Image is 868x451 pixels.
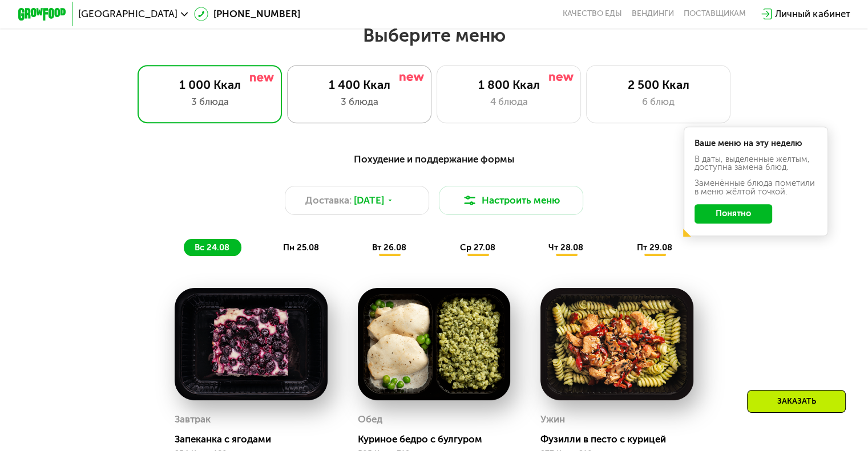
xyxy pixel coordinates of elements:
span: пт 29.08 [637,242,672,253]
span: [DATE] [354,193,384,208]
a: Качество еды [563,9,622,19]
div: Заказать [747,390,846,413]
a: [PHONE_NUMBER] [194,7,300,21]
button: Настроить меню [439,186,584,215]
span: вс 24.08 [195,242,229,253]
div: 3 блюда [300,95,419,109]
span: пн 25.08 [283,242,319,253]
div: 1 800 Ккал [449,78,568,92]
div: поставщикам [684,9,746,19]
div: 1 400 Ккал [300,78,419,92]
div: 3 блюда [150,95,269,109]
div: Похудение и поддержание формы [77,152,791,166]
div: Личный кабинет [775,7,850,21]
div: Обед [358,411,382,429]
div: 1 000 Ккал [150,78,269,92]
div: В даты, выделенные желтым, доступна замена блюд. [695,155,818,172]
span: [GEOGRAPHIC_DATA] [78,9,177,19]
div: Ваше меню на эту неделю [695,139,818,148]
span: ср 27.08 [460,242,495,253]
a: Вендинги [632,9,674,19]
div: 2 500 Ккал [599,78,718,92]
div: Завтрак [175,411,211,429]
div: Запеканка с ягодами [175,433,337,445]
button: Понятно [695,204,772,224]
span: Доставка: [305,193,352,208]
div: Ужин [540,411,565,429]
h2: Выберите меню [39,24,830,47]
div: Фузилли в песто с курицей [540,433,703,445]
div: Заменённые блюда пометили в меню жёлтой точкой. [695,179,818,196]
div: Куриное бедро с булгуром [358,433,520,445]
span: чт 28.08 [548,242,583,253]
div: 6 блюд [599,95,718,109]
span: вт 26.08 [372,242,406,253]
div: 4 блюда [449,95,568,109]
